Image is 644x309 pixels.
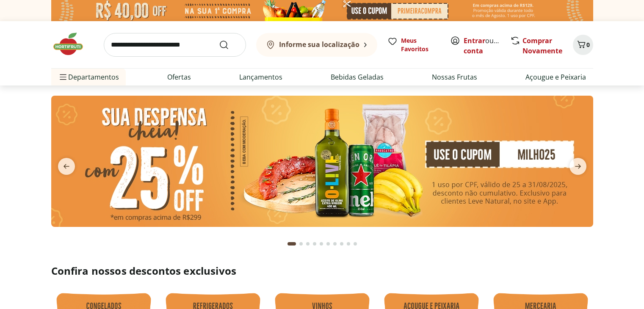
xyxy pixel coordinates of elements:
[219,40,239,50] button: Submit Search
[256,33,377,57] button: Informe sua localização
[51,96,593,227] img: cupom
[464,36,501,56] span: ou
[352,234,359,254] button: Go to page 10 from fs-carousel
[298,234,304,254] button: Go to page 2 from fs-carousel
[51,264,593,278] h2: Confira nossos descontos exclusivos
[331,72,384,82] a: Bebidas Geladas
[311,234,318,254] button: Go to page 4 from fs-carousel
[58,67,68,87] button: Menu
[338,234,345,254] button: Go to page 8 from fs-carousel
[279,40,359,49] b: Informe sua localização
[51,158,82,175] button: previous
[401,36,440,53] span: Meus Favoritos
[563,158,593,175] button: next
[586,41,590,49] span: 0
[345,234,352,254] button: Go to page 9 from fs-carousel
[573,35,593,55] button: Carrinho
[239,72,282,82] a: Lançamentos
[104,33,246,57] input: search
[522,36,562,55] a: Comprar Novamente
[167,72,191,82] a: Ofertas
[464,36,485,45] a: Entrar
[432,72,477,82] a: Nossas Frutas
[325,234,332,254] button: Go to page 6 from fs-carousel
[304,234,311,254] button: Go to page 3 from fs-carousel
[318,234,325,254] button: Go to page 5 from fs-carousel
[286,234,298,254] button: Current page from fs-carousel
[51,31,94,57] img: Hortifruti
[387,36,440,53] a: Meus Favoritos
[332,234,338,254] button: Go to page 7 from fs-carousel
[525,72,586,82] a: Açougue e Peixaria
[58,67,119,87] span: Departamentos
[464,36,510,55] a: Criar conta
